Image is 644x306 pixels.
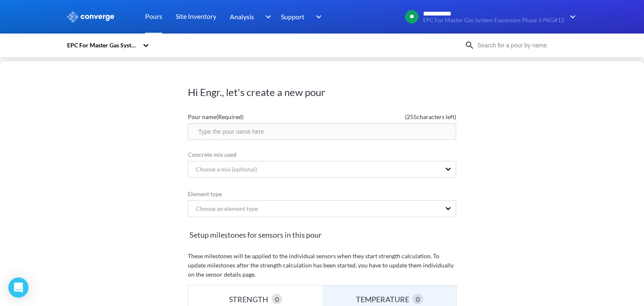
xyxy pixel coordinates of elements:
[188,252,456,279] p: These milestones will be applied to the individual sensors when they start strength calculation. ...
[188,189,456,199] label: Element type
[66,41,138,50] div: EPC For Master Gas System Expansion Phase 3 PKG#12
[260,12,273,22] img: downArrow.svg
[322,112,456,122] span: ( 255 characters left)
[564,12,578,22] img: downArrow.svg
[423,17,564,23] span: EPC For Master Gas System Expansion Phase 3 PKG#12
[281,11,304,22] span: Support
[229,293,272,305] div: STRENGTH
[465,40,475,50] img: icon-search.svg
[188,229,456,241] span: Setup milestones for sensors in this pour
[310,12,324,22] img: downArrow.svg
[475,41,576,50] input: Search for a pour by name
[189,204,258,213] div: Choose an element type
[66,11,115,22] img: logo_ewhite.svg
[8,277,29,298] div: Open Intercom Messenger
[416,294,420,304] span: 0
[356,293,413,305] div: TEMPERATURE
[230,11,254,22] span: Analysis
[189,165,257,174] div: Choose a mix (optional)
[188,150,456,159] label: Concrete mix used
[188,86,456,99] h1: Hi Engr., let's create a new pour
[275,294,279,304] span: 0
[188,112,322,122] label: Pour name (Required)
[188,123,456,140] input: Type the pour name here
